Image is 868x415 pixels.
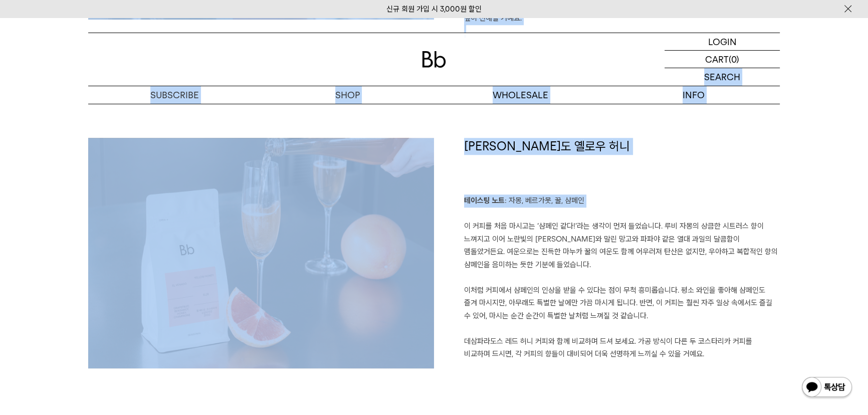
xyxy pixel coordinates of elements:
[729,51,739,68] p: (0)
[607,86,780,104] p: INFO
[88,86,261,104] a: SUBSCRIBE
[464,138,780,195] h1: [PERSON_NAME]도 옐로우 허니
[708,33,737,50] p: LOGIN
[801,376,853,400] img: 카카오톡 채널 1:1 채팅 버튼
[705,51,729,68] p: CART
[464,194,780,220] p: : 자몽, 베르가못, 꿀, 샴페인
[386,5,482,14] a: 신규 회원 가입 시 3,000원 할인
[704,68,740,86] p: SEARCH
[464,335,780,361] p: 데삼파라도스 레드 허니 커피와 함께 비교하며 드셔 보세요. 가공 방식이 다른 두 코스타리카 커피를 비교하며 드시면, 각 커피의 향들이 대비되어 더욱 선명하게 느끼실 수 있을 ...
[88,138,434,368] img: d5409a9f6afd87bffed5e58a7d1d7006_170924.jpg
[665,33,780,51] a: LOGIN
[464,284,780,323] p: 이처럼 커피에서 샴페인의 인상을 받을 수 있다는 점이 무척 흥미롭습니다. 평소 와인을 좋아해 샴페인도 즐겨 마시지만, 아무래도 특별한 날에만 가끔 마시게 됩니다. 반면, 이 ...
[464,196,505,205] b: 테이스팅 노트
[464,220,780,271] p: 이 커피를 처음 마시고는 ‘샴페인 같다!’라는 생각이 먼저 들었습니다. 루비 자몽의 상큼한 시트러스 향이 느껴지고 이어 노란빛의 [PERSON_NAME]와 말린 망고와 파파야...
[422,51,446,68] img: 로고
[434,86,607,104] p: WHOLESALE
[261,86,434,104] a: SHOP
[665,51,780,68] a: CART (0)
